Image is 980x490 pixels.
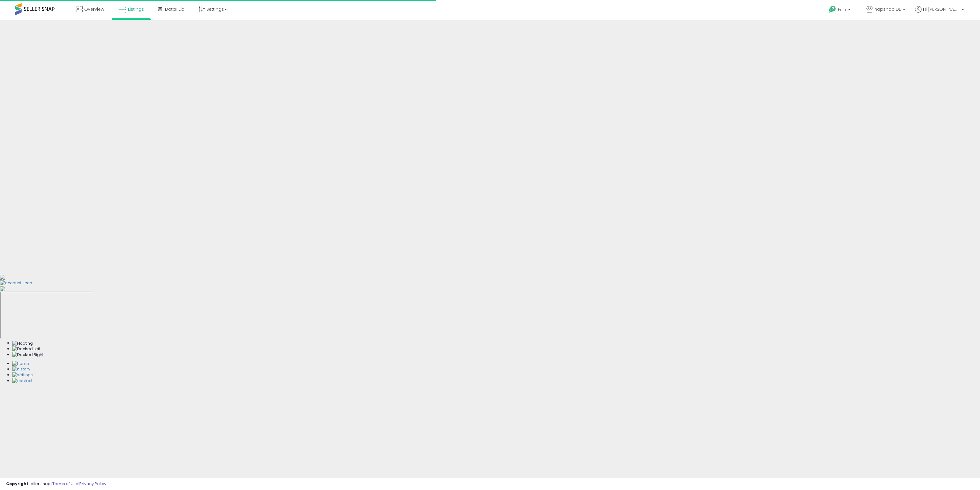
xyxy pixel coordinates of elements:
[874,6,901,12] span: hapshop DE
[12,352,43,358] img: Docked Right
[12,366,30,372] img: History
[829,6,836,13] i: Get Help
[12,361,29,367] img: Home
[165,6,184,12] span: DataHub
[12,341,33,346] img: Floating
[84,6,104,12] span: Overview
[12,372,33,378] img: Settings
[824,1,857,20] a: Help
[128,6,144,12] span: Listings
[12,378,32,384] img: Contact
[12,346,40,352] img: Docked Left
[838,7,846,12] span: Help
[923,6,960,12] span: Hi [PERSON_NAME]
[915,6,964,20] a: Hi [PERSON_NAME]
